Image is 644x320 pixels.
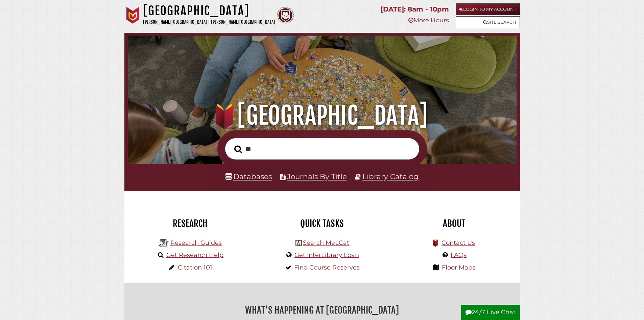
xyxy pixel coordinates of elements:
[294,264,360,271] a: Find Course Reserves
[456,3,520,15] a: Login to My Account
[159,238,169,248] img: Hekman Library Logo
[234,145,242,153] i: Search
[261,218,383,229] h2: Quick Tasks
[442,264,475,271] a: Floor Maps
[231,143,245,155] button: Search
[295,240,302,246] img: Hekman Library Logo
[178,264,212,271] a: Citation 101
[225,172,272,181] a: Databases
[137,101,507,130] h1: [GEOGRAPHIC_DATA]
[277,7,294,24] img: Calvin Theological Seminary
[442,239,475,247] a: Contact Us
[129,302,515,318] h2: What's Happening at [GEOGRAPHIC_DATA]
[381,3,449,15] p: [DATE]: 8am - 10pm
[166,251,223,259] a: Get Research Help
[170,239,222,247] a: Research Guides
[143,18,275,26] p: [PERSON_NAME][GEOGRAPHIC_DATA] | [PERSON_NAME][GEOGRAPHIC_DATA]
[129,218,251,229] h2: Research
[362,172,419,181] a: Library Catalog
[303,239,349,247] a: Search MeLCat
[287,172,347,181] a: Journals By Title
[124,7,141,24] img: Calvin University
[393,218,515,229] h2: About
[451,251,467,259] a: FAQs
[408,17,449,24] a: More Hours
[456,16,520,28] a: Site Search
[143,3,275,18] h1: [GEOGRAPHIC_DATA]
[294,251,359,259] a: Get InterLibrary Loan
